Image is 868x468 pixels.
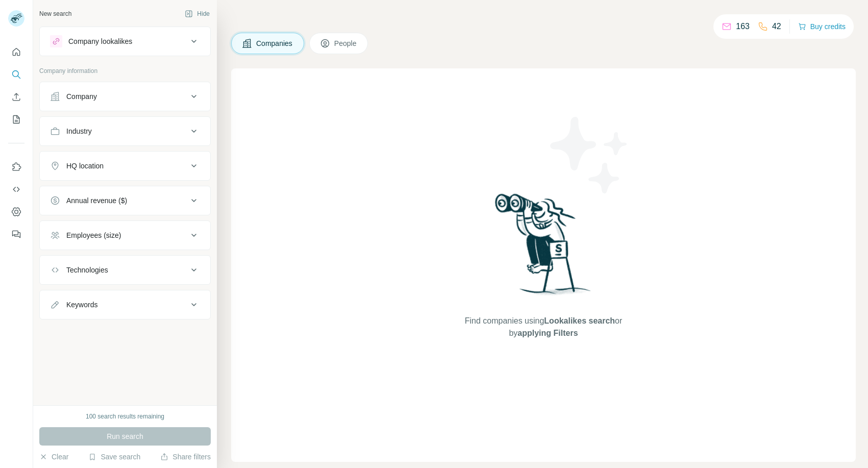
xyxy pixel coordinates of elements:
div: Company lookalikes [68,36,132,46]
h4: Search [231,12,856,27]
div: Industry [66,126,92,136]
button: Use Surfe on LinkedIn [8,158,24,176]
button: Quick start [8,43,24,61]
span: Lookalikes search [544,316,615,325]
div: Technologies [66,265,108,275]
span: Find companies using or by [462,315,625,339]
img: Surfe Illustration - Stars [543,109,635,201]
div: HQ location [66,161,104,171]
button: Save search [88,452,140,462]
button: Industry [40,119,210,143]
div: Employees (size) [66,230,121,240]
button: Enrich CSV [8,88,24,106]
button: Company [40,84,210,109]
span: Companies [256,38,293,48]
button: Use Surfe API [8,180,24,199]
button: Employees (size) [40,223,210,248]
button: My lists [8,110,24,129]
button: Hide [178,6,217,21]
span: applying Filters [517,329,578,337]
button: Company lookalikes [40,29,210,54]
img: Surfe Illustration - Woman searching with binoculars [490,191,597,305]
span: People [334,38,358,48]
div: New search [39,9,71,18]
button: Feedback [8,225,24,243]
button: Technologies [40,258,210,282]
div: Annual revenue ($) [66,195,127,206]
button: Clear [39,452,68,462]
p: 42 [772,20,781,33]
button: HQ location [40,154,210,178]
div: Company [66,91,97,102]
button: Share filters [160,452,211,462]
div: 100 search results remaining [86,412,164,421]
div: Keywords [66,300,97,310]
p: 163 [736,20,750,33]
button: Keywords [40,292,210,317]
p: Company information [39,66,211,76]
button: Search [8,65,24,84]
button: Buy credits [798,19,846,34]
button: Dashboard [8,203,24,221]
button: Annual revenue ($) [40,188,210,213]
